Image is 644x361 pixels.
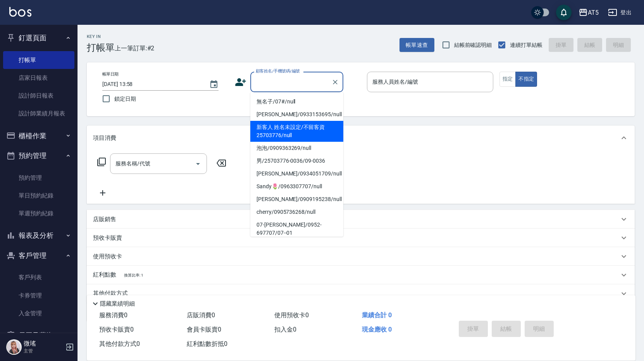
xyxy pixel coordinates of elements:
[115,43,155,53] span: 上一筆訂單:#2
[87,210,635,229] div: 店販銷售
[205,75,223,94] button: Choose date, selected date is 2025-10-06
[3,105,74,122] a: 設計師業績月報表
[102,71,119,77] label: 帳單日期
[510,41,542,49] span: 連續打單結帳
[515,72,537,87] button: 不指定
[454,41,492,49] span: 結帳前確認明細
[3,69,74,87] a: 店家日報表
[100,300,135,308] p: 隱藏業績明細
[3,51,74,69] a: 打帳單
[3,205,74,222] a: 單週預約紀錄
[114,95,136,103] span: 鎖定日期
[3,28,74,48] button: 釘選頁面
[362,311,392,319] span: 業績合計 0
[87,125,635,150] div: 項目消費
[192,158,204,170] button: Open
[3,268,74,286] a: 客戶列表
[250,142,343,155] li: 泡泡/0909363269/null
[256,68,300,74] label: 顧客姓名/手機號碼/編號
[3,304,74,322] a: 入金管理
[3,87,74,105] a: 設計師日報表
[93,271,143,279] p: 紅利點數
[330,77,341,88] button: Clear
[99,340,140,347] span: 其他付款方式 0
[250,180,343,193] li: Sandy🌷/0963307707/null
[3,325,74,346] button: 員工及薪資
[124,273,143,277] span: 換算比率: 1
[24,347,63,354] p: 主管
[250,108,343,121] li: [PERSON_NAME]/0933153695/null
[3,187,74,205] a: 單日預約紀錄
[187,340,227,347] span: 紅利點數折抵 0
[362,326,392,333] span: 現金應收 0
[274,326,296,333] span: 扣入金 0
[250,167,343,180] li: [PERSON_NAME]/0934051709/null
[93,253,122,261] p: 使用預收卡
[250,218,343,239] li: 07-[PERSON_NAME]/0952-697707/07--01
[6,339,22,355] img: Person
[93,134,116,142] p: 項目消費
[556,5,572,20] button: save
[250,95,343,108] li: 無名子/07#/null
[250,193,343,206] li: [PERSON_NAME]/0909195238/null
[3,146,74,166] button: 預約管理
[588,8,599,17] div: AT5
[93,234,122,242] p: 預收卡販賣
[24,340,63,347] h5: 微瑤
[87,34,115,39] h2: Key In
[87,229,635,247] div: 預收卡販賣
[499,72,516,87] button: 指定
[99,311,127,319] span: 服務消費 0
[87,266,635,284] div: 紅利點數換算比率: 1
[87,247,635,266] div: 使用預收卡
[187,311,215,319] span: 店販消費 0
[93,289,132,298] p: 其他付款方式
[87,284,635,303] div: 其他付款方式
[3,287,74,304] a: 卡券管理
[3,126,74,146] button: 櫃檯作業
[3,246,74,266] button: 客戶管理
[9,7,31,17] img: Logo
[274,311,309,319] span: 使用預收卡 0
[575,5,602,21] button: AT5
[3,169,74,187] a: 預約管理
[605,5,635,20] button: 登出
[87,42,115,53] h3: 打帳單
[102,78,201,91] input: YYYY/MM/DD hh:mm
[93,215,116,223] p: 店販銷售
[250,121,343,142] li: 新客人 姓名未設定/不留客資25703776/null
[3,225,74,246] button: 報表及分析
[399,38,434,52] button: 帳單速查
[99,326,134,333] span: 預收卡販賣 0
[250,206,343,218] li: cherry/0905736268/null
[187,326,221,333] span: 會員卡販賣 0
[250,155,343,167] li: 男/25703776-0036/09-0036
